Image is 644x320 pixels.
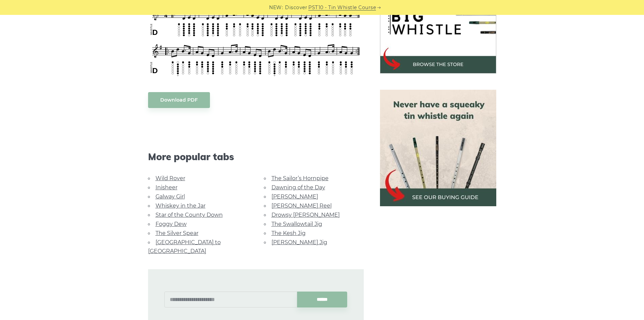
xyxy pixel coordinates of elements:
[148,151,364,163] span: More popular tabs
[285,4,307,12] span: Discover
[156,221,187,227] a: Foggy Dew
[156,175,185,182] a: Wild Rover
[156,202,206,209] a: Whiskey in the Jar
[271,175,329,182] a: The Sailor’s Hornpipe
[271,212,340,218] a: Drowsy [PERSON_NAME]
[148,239,221,254] a: [GEOGRAPHIC_DATA] to [GEOGRAPHIC_DATA]
[271,184,325,191] a: Dawning of the Day
[271,193,318,200] a: [PERSON_NAME]
[156,193,185,200] a: Galway Girl
[308,4,376,12] a: PST10 - Tin Whistle Course
[269,4,283,12] span: NEW:
[271,221,322,227] a: The Swallowtail Jig
[271,202,332,209] a: [PERSON_NAME] Reel
[148,92,210,108] a: Download PDF
[380,90,496,206] img: tin whistle buying guide
[156,184,177,191] a: Inisheer
[271,239,327,246] a: [PERSON_NAME] Jig
[271,230,306,236] a: The Kesh Jig
[156,212,223,218] a: Star of the County Down
[156,230,198,236] a: The Silver Spear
